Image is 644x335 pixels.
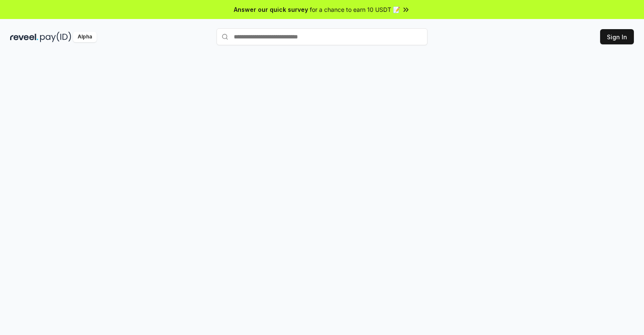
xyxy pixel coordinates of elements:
[40,32,71,42] img: pay_id
[73,32,97,42] div: Alpha
[234,5,308,14] span: Answer our quick survey
[310,5,400,14] span: for a chance to earn 10 USDT 📝
[10,32,38,42] img: reveel_dark
[600,29,634,44] button: Sign In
